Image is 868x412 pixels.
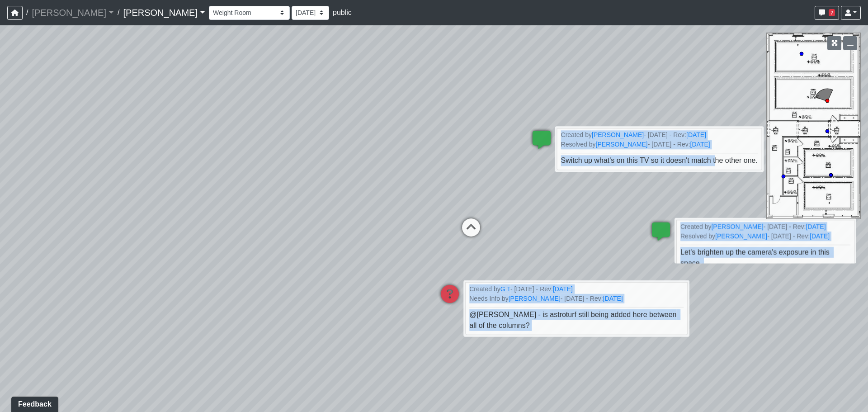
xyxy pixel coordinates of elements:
[7,394,60,412] iframe: Ybug feedback widget
[686,131,706,138] a: [DATE]
[123,4,205,22] a: [PERSON_NAME]
[561,140,758,149] small: Resolved by - [DATE] - Rev:
[469,294,684,303] small: Needs Info by - [DATE] - Rev:
[500,285,510,293] a: G T
[592,131,644,138] a: [PERSON_NAME]
[603,295,623,302] a: [DATE]
[596,141,648,148] a: [PERSON_NAME]
[32,4,114,22] a: [PERSON_NAME]
[553,285,573,293] a: [DATE]
[680,248,831,267] span: Let's brighten up the camera's exposure in this space.
[561,130,758,140] small: Created by - [DATE] - Rev:
[561,156,758,164] span: Switch up what's on this TV so it doesn't match the other one.
[711,223,763,230] a: [PERSON_NAME]
[815,6,839,20] button: 7
[715,232,767,240] a: [PERSON_NAME]
[806,223,826,230] a: [DATE]
[829,9,835,16] span: 7
[23,4,32,22] span: /
[333,9,352,16] span: public
[114,4,123,22] span: /
[690,141,710,148] a: [DATE]
[680,222,850,232] small: Created by - [DATE] - Rev:
[469,284,684,294] small: Created by - [DATE] - Rev:
[509,295,561,302] a: [PERSON_NAME]
[469,311,679,329] span: @[PERSON_NAME] - is astroturf still being added here between all of the columns?
[680,232,850,241] small: Resolved by - [DATE] - Rev:
[810,232,830,240] a: [DATE]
